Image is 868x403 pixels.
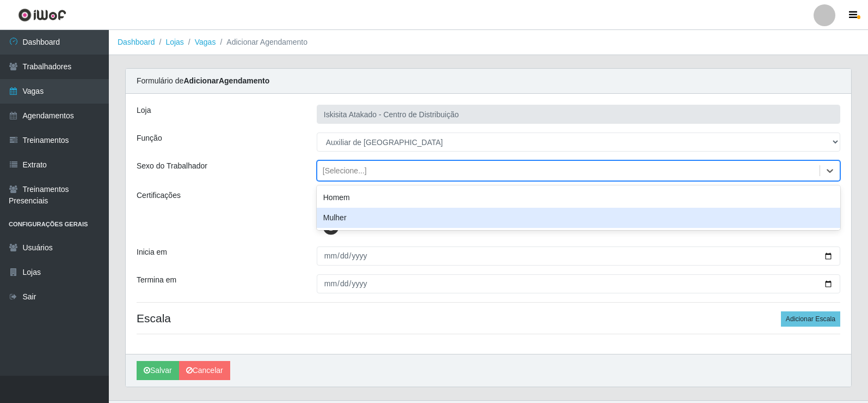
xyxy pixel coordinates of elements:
label: Função [137,133,162,144]
label: Inicia em [137,246,167,258]
h4: Escala [137,311,840,325]
input: 00/00/0000 [317,274,840,293]
img: CoreUI Logo [18,8,66,22]
div: [Selecione...] [323,165,367,177]
div: Mulher [317,208,840,228]
button: Adicionar Escala [781,311,840,327]
label: Termina em [137,274,176,286]
label: Loja [137,105,151,116]
a: Vagas [195,38,216,46]
label: Sexo do Trabalhador [137,160,207,172]
a: Dashboard [118,38,155,46]
span: iWof VIP [348,222,378,231]
a: Cancelar [179,361,230,380]
a: Lojas [165,38,183,46]
li: Adicionar Agendamento [216,37,307,48]
div: Homem [317,188,840,208]
label: Certificações [137,190,181,201]
input: 00/00/0000 [317,246,840,266]
button: Salvar [137,361,179,380]
div: Formulário de [126,69,851,94]
strong: Adicionar Agendamento [183,76,269,85]
nav: breadcrumb [109,30,868,55]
